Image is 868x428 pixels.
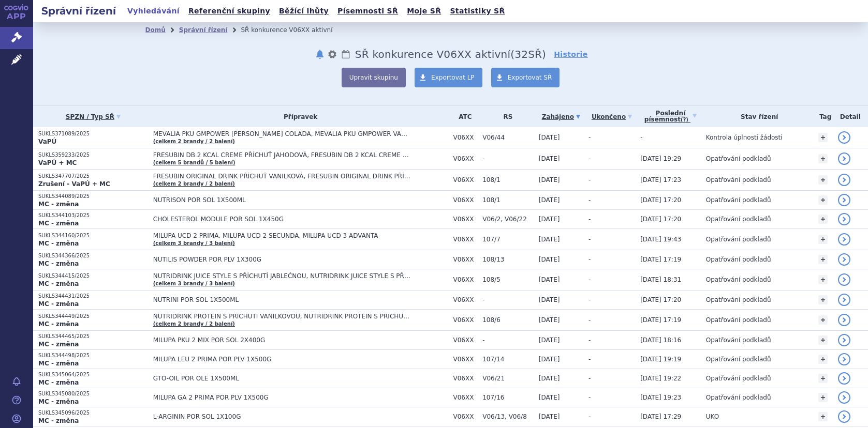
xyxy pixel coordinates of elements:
a: + [818,154,828,163]
span: FRESUBIN ORIGINAL DRINK PŘÍCHUŤ VANILKOVÁ, FRESUBIN ORIGINAL DRINK PŘÍCHUŤ ČOKOLÁDOVÁ [153,173,412,180]
span: Opatřování podkladů [706,356,771,363]
a: + [818,255,828,264]
strong: Zrušení - VaPÚ + MC [38,180,110,188]
a: + [818,355,828,364]
strong: MC - změna [38,417,79,424]
strong: MC - změna [38,379,79,386]
span: NUTRIDRINK JUICE STYLE S PŘÍCHUTÍ JABLEČNOU, NUTRIDRINK JUICE STYLE S PŘÍCHUTÍ JAHODOVOU, NUTRIDR... [153,272,412,280]
strong: MC - změna [38,341,79,348]
span: V06XX [453,375,477,382]
span: [DATE] [539,155,560,162]
p: SUKLS344103/2025 [38,212,148,219]
strong: MC - změna [38,360,79,367]
p: SUKLS371089/2025 [38,130,148,137]
span: V06XX [453,316,477,324]
a: + [818,393,828,402]
span: 108/1 [482,196,534,204]
span: 107/7 [482,236,534,243]
th: Stav řízení [701,106,813,127]
a: Písemnosti SŘ [334,4,401,18]
span: [DATE] 18:16 [640,337,681,344]
span: 108/5 [482,276,534,283]
a: Referenční skupiny [185,4,273,18]
span: V06XX [453,356,477,363]
span: NUTRIDRINK PROTEIN S PŘÍCHUTÍ VANILKOVOU, NUTRIDRINK PROTEIN S PŘÍCHUTÍ ČOKOLÁDOVOU [153,313,412,320]
span: Opatřování podkladů [706,316,771,324]
span: - [589,196,591,204]
button: notifikace [315,48,325,60]
a: detail [838,233,850,246]
p: SUKLS344498/2025 [38,352,148,359]
a: Exportovat LP [415,68,482,87]
p: SUKLS347707/2025 [38,173,148,180]
span: - [589,316,591,324]
a: + [818,335,828,345]
span: V06/13, V06/8 [482,413,534,420]
a: detail [838,213,850,225]
span: Opatřování podkladů [706,176,771,184]
a: detail [838,174,850,186]
p: SUKLS344431/2025 [38,293,148,300]
a: detail [838,194,850,206]
span: ( SŘ) [510,48,546,60]
span: MILUPA UCD 2 PRIMA, MILUPA UCD 2 SECUNDA, MILUPA UCD 3 ADVANTA [153,232,412,239]
a: Zahájeno [539,110,583,124]
span: Opatřování podkladů [706,296,771,303]
span: V06/44 [482,134,534,141]
abbr: (?) [681,117,688,123]
strong: MC - změna [38,201,79,208]
a: + [818,195,828,205]
p: SUKLS345064/2025 [38,371,148,378]
a: Vyhledávání [124,4,183,18]
span: [DATE] 19:29 [640,155,681,162]
strong: VaPÚ + MC [38,159,77,166]
span: V06XX [453,394,477,401]
span: V06/21 [482,375,534,382]
span: CHOLESTEROL MODULE POR SOL 1X450G [153,216,412,223]
span: [DATE] [539,276,560,283]
span: Opatřování podkladů [706,155,771,162]
span: NUTILIS POWDER POR PLV 1X300G [153,256,412,263]
span: [DATE] 18:31 [640,276,681,283]
span: [DATE] 17:20 [640,216,681,223]
span: L-ARGININ POR SOL 1X100G [153,413,412,420]
span: V06XX [453,337,477,344]
span: V06XX [453,256,477,263]
span: Opatřování podkladů [706,276,771,283]
span: [DATE] 17:19 [640,316,681,324]
strong: MC - změna [38,220,79,227]
th: Detail [833,106,868,127]
span: [DATE] [539,176,560,184]
span: V06XX [453,196,477,204]
span: [DATE] [539,134,560,141]
a: SPZN / Typ SŘ [38,110,148,124]
span: [DATE] [539,375,560,382]
a: Běžící lhůty [276,4,332,18]
span: - [589,236,591,243]
span: [DATE] [539,413,560,420]
span: Exportovat LP [431,74,475,81]
span: 107/14 [482,356,534,363]
span: [DATE] 19:43 [640,236,681,243]
span: V06XX [453,276,477,283]
strong: MC - změna [38,240,79,247]
strong: MC - změna [38,320,79,328]
span: - [589,276,591,283]
span: - [589,337,591,344]
a: detail [838,152,850,165]
th: Přípravek [148,106,448,127]
span: [DATE] [539,316,560,324]
span: - [589,296,591,303]
span: Kontrola úplnosti žádosti [706,134,783,141]
a: Domů [145,26,166,34]
a: Moje SŘ [404,4,444,18]
span: [DATE] [539,394,560,401]
a: (celkem 3 brandy / 3 balení) [153,281,235,286]
span: [DATE] 17:29 [640,413,681,420]
a: detail [838,294,850,306]
p: SUKLS345080/2025 [38,390,148,398]
a: detail [838,353,850,365]
p: SUKLS359233/2025 [38,151,148,159]
span: [DATE] [539,256,560,263]
a: (celkem 2 brandy / 2 balení) [153,139,235,144]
